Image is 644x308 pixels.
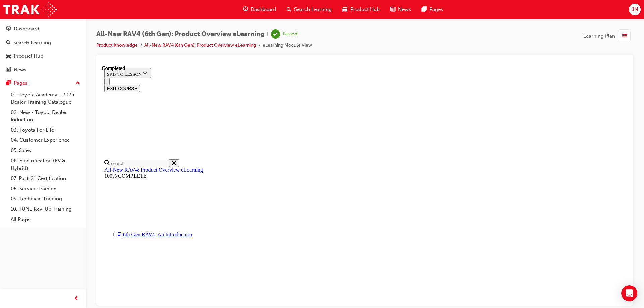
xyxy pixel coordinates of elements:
[8,89,83,107] a: 01. Toyota Academy - 2025 Dealer Training Catalogue
[237,3,281,16] a: guage-iconDashboard
[3,13,8,20] button: Close navigation menu
[3,21,83,77] button: DashboardSearch LearningProduct HubNews
[3,77,83,89] button: Pages
[6,67,11,73] span: news-icon
[583,32,615,40] span: Learning Plan
[350,6,380,13] span: Product Hub
[6,40,11,46] span: search-icon
[96,42,138,48] a: Product Knowledge
[422,5,427,14] span: pages-icon
[3,23,83,35] a: Dashboard
[251,6,276,13] span: Dashboard
[3,64,83,76] a: News
[6,53,11,59] span: car-icon
[283,31,297,37] div: Passed
[621,285,637,301] div: Open Intercom Messenger
[281,3,337,16] a: search-iconSearch Learning
[8,135,83,145] a: 04. Customer Experience
[8,125,83,135] a: 03. Toyota For Life
[3,50,83,62] a: Product Hub
[14,66,26,74] div: News
[96,30,264,38] span: All-New RAV4 (6th Gen): Product Overview eLearning
[8,184,83,194] a: 08. Service Training
[385,3,416,16] a: news-iconNews
[8,204,83,214] a: 10. TUNE Rev-Up Training
[629,4,641,15] button: JN
[13,39,51,47] div: Search Learning
[416,3,448,16] a: pages-iconPages
[632,6,638,13] span: JN
[8,145,83,156] a: 05. Sales
[144,42,256,48] a: All-New RAV4 (6th Gen): Product Overview eLearning
[390,5,395,14] span: news-icon
[8,107,83,125] a: 02. New - Toyota Dealer Induction
[3,20,38,27] button: EXIT COURSE
[622,32,627,40] span: list-icon
[263,42,312,49] li: eLearning Module View
[287,5,291,14] span: search-icon
[75,79,80,88] span: up-icon
[243,5,248,14] span: guage-icon
[67,94,77,102] button: Close search menu
[8,194,83,204] a: 09. Technical Training
[8,214,83,225] a: All Pages
[3,2,57,17] img: Trak
[74,295,79,303] span: prev-icon
[3,102,101,107] a: All-New RAV4: Product Overview eLearning
[342,5,347,14] span: car-icon
[267,30,268,38] span: |
[429,6,443,13] span: Pages
[8,173,83,184] a: 07. Parts21 Certification
[5,6,47,11] span: SKIP TO LESSON
[8,156,83,173] a: 06. Electrification (EV & Hybrid)
[337,3,385,16] a: car-iconProduct Hub
[3,108,524,114] div: 100% COMPLETE
[294,6,332,13] span: Search Learning
[398,6,411,13] span: News
[14,52,43,60] div: Product Hub
[3,3,49,13] button: SKIP TO LESSON
[6,80,11,86] span: pages-icon
[14,25,39,33] div: Dashboard
[583,29,633,42] button: Learning Plan
[14,79,28,87] div: Pages
[8,95,67,102] input: Search
[3,37,83,49] a: Search Learning
[6,26,11,32] span: guage-icon
[271,29,280,39] span: learningRecordVerb_PASS-icon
